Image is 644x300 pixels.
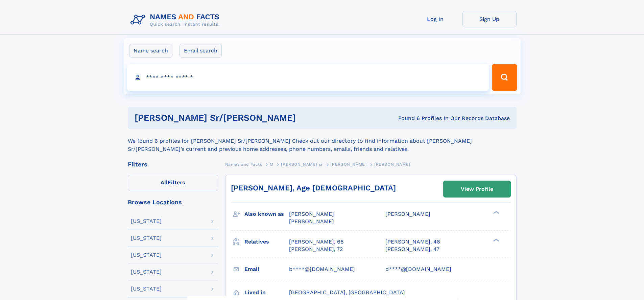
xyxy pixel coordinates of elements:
[331,162,367,167] span: [PERSON_NAME]
[244,263,289,275] h3: Email
[281,162,323,167] span: [PERSON_NAME] sr
[385,238,440,246] a: [PERSON_NAME], 48
[129,44,172,58] label: Name search
[289,289,405,296] span: [GEOGRAPHIC_DATA], [GEOGRAPHIC_DATA]
[128,11,225,29] img: Logo Names and Facts
[131,252,162,258] div: [US_STATE]
[131,218,162,224] div: [US_STATE]
[374,162,410,167] span: [PERSON_NAME]
[128,129,517,153] div: We found 6 profiles for [PERSON_NAME] Sr/[PERSON_NAME] Check out our directory to find informatio...
[408,11,462,27] a: Log In
[492,64,517,91] button: Search Button
[131,286,162,292] div: [US_STATE]
[135,114,347,122] h1: [PERSON_NAME] Sr/[PERSON_NAME]
[244,287,289,298] h3: Lived in
[331,160,367,168] a: [PERSON_NAME]
[270,162,273,167] span: M
[492,238,500,242] div: ❯
[281,160,323,168] a: [PERSON_NAME] sr
[492,210,500,215] div: ❯
[231,184,396,192] a: [PERSON_NAME], Age [DEMOGRAPHIC_DATA]
[244,236,289,248] h3: Relatives
[128,175,218,191] label: Filters
[270,160,273,168] a: M
[244,208,289,220] h3: Also known as
[289,238,344,246] a: [PERSON_NAME], 68
[127,64,489,91] input: search input
[385,211,430,217] span: [PERSON_NAME]
[128,161,218,167] div: Filters
[385,246,439,253] a: [PERSON_NAME], 47
[180,44,222,58] label: Email search
[289,211,334,217] span: [PERSON_NAME]
[225,160,262,168] a: Names and Facts
[161,179,168,186] span: All
[461,181,493,197] div: View Profile
[462,11,517,27] a: Sign Up
[131,235,162,241] div: [US_STATE]
[289,218,334,225] span: [PERSON_NAME]
[444,181,510,197] a: View Profile
[347,115,510,122] div: Found 6 Profiles In Our Records Database
[128,199,218,205] div: Browse Locations
[289,246,343,253] a: [PERSON_NAME], 72
[131,269,162,275] div: [US_STATE]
